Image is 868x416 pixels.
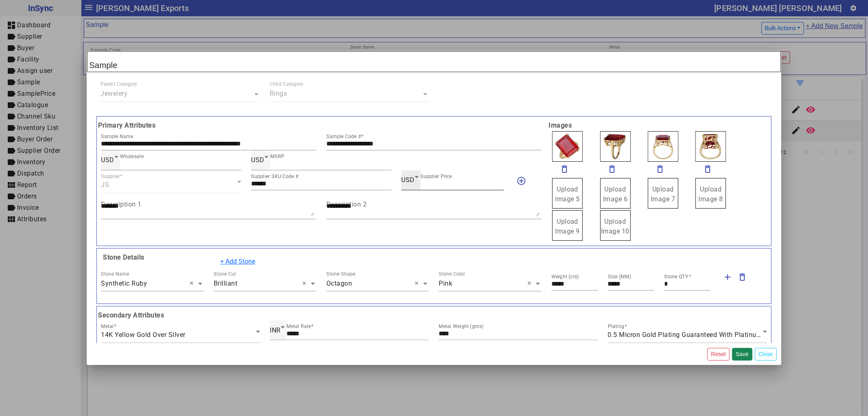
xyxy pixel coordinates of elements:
[608,164,617,174] mat-icon: delete_outline
[270,326,281,334] span: INR
[270,154,284,159] mat-label: MSRP
[439,270,466,277] div: Stone Color
[326,270,356,277] div: Stone Shape
[703,164,713,174] mat-icon: delete_outline
[608,331,779,339] span: 0.5 Micron Gold Plating Guaranteed With Platinum Coat
[101,81,137,88] div: Parent Category
[101,174,120,179] mat-label: Supplier
[101,324,114,329] mat-label: Metal
[215,254,260,269] button: + Add Stone
[101,270,129,277] div: Stone Name
[251,174,299,179] mat-label: Supplier SKU Code #
[270,81,304,88] div: Child Category
[439,324,484,329] mat-label: Metal Weight (gms)
[101,156,114,164] span: USD
[608,274,632,280] mat-label: Size (MM)
[101,134,133,139] mat-label: Sample Name
[555,218,580,235] span: Upload Image 9
[552,131,583,162] img: 434a6616-2f8d-464b-b4f5-529daf45c1f7
[87,51,781,72] h2: Sample
[600,131,631,162] img: 811ba722-043c-4e46-8777-1cdf654ff28b
[664,274,689,280] mat-label: Stone QTY
[420,174,452,179] mat-label: Supplier Price
[516,176,526,186] mat-icon: add_circle_outline
[415,279,422,288] span: Clear all
[547,121,772,130] b: Images
[302,279,309,288] span: Clear all
[723,272,732,282] mat-icon: add
[214,270,236,277] div: Stone Cut
[651,185,676,203] span: Upload Image 7
[101,253,144,261] b: Stone Details
[755,348,777,361] button: Close
[732,348,752,361] button: Save
[190,279,197,288] span: Clear all
[251,156,265,164] span: USD
[120,154,144,159] mat-label: Wholesale
[101,331,186,339] span: 14K Yellow Gold Over Silver
[96,310,772,320] b: Secondary Attributes
[101,200,142,208] mat-label: Description 1
[608,324,624,329] mat-label: Plating
[326,200,367,208] mat-label: Description 2
[551,274,579,280] mat-label: Weight (cts)
[555,185,580,203] span: Upload Image 5
[737,272,747,282] mat-icon: delete_outline
[401,176,415,184] span: USD
[695,131,726,162] img: 71957151-7d16-46ba-9e64-2fa1754f96cd
[96,121,547,130] b: Primary Attributes
[655,164,665,174] mat-icon: delete_outline
[527,279,534,288] span: Clear all
[601,218,630,235] span: Upload Image 10
[699,185,724,203] span: Upload Image 8
[648,131,678,162] img: 06439be2-af77-496b-affe-a95aea2ac975
[560,164,569,174] mat-icon: delete_outline
[326,134,361,139] mat-label: Sample Code #
[707,348,730,361] button: Reset
[286,324,311,329] mat-label: Metal Rate
[603,185,628,203] span: Upload Image 6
